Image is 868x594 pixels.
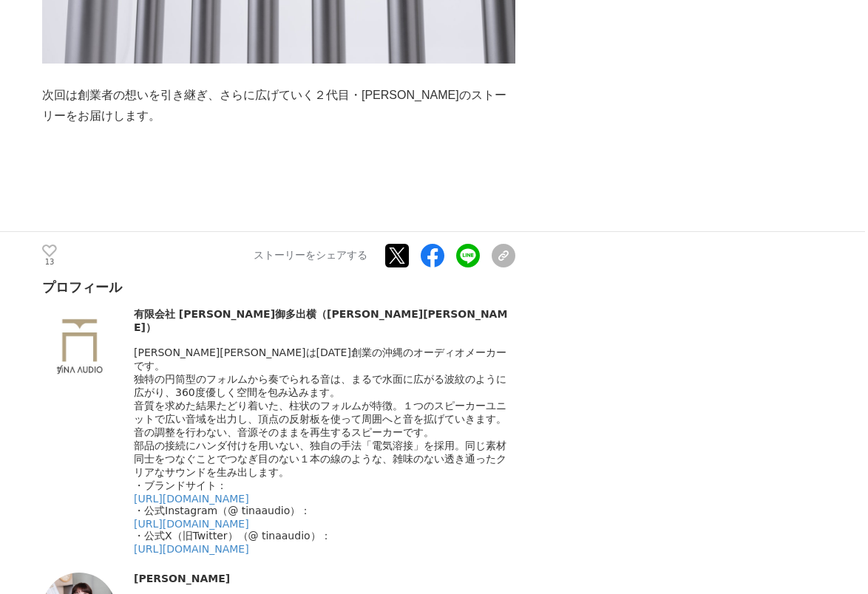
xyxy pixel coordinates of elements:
span: ・公式Instagram（@ tinaaudio）： [134,505,311,516]
span: 独特の円筒型のフォルムから奏でられる音は、まるで水面に広がる波紋のように広がり、360度優しく空間を包み込みます。 [134,373,506,398]
div: プロフィール [42,279,515,296]
p: ストーリーをシェアする [254,249,367,262]
span: ・ブランドサイト： [134,479,227,491]
img: thumbnail_770ef1f0-bdc9-11ee-8292-2364a6cab7b4.png [42,308,116,382]
p: 13 [42,259,57,266]
p: 次回は創業者の想いを引き継ぎ、さらに広げていく２代目・[PERSON_NAME]のストーリーをお届けします。 [42,85,515,128]
span: 部品の接続にハンダ付けを用いない、独自の手法「電気溶接」を採用。同じ素材同士をつなぐことでつなぎ目のない１本の線のような、雑味のない透き通ったクリアなサウンドを生み出します。 [134,440,506,478]
a: [URL][DOMAIN_NAME] [134,493,249,505]
span: ・公式X（旧Twitter）（@ tinaaudio）： [134,530,331,542]
div: 有限会社 [PERSON_NAME]御多出横（[PERSON_NAME][PERSON_NAME]） [134,308,515,335]
span: [PERSON_NAME][PERSON_NAME]は[DATE]創業の沖縄のオーディオメーカーです。 [134,346,506,372]
span: 音質を求めた結果たどり着いた、柱状のフォルムが特徴。１つのスピーカーユニットで広い音域を出力し、頂点の反射板を使って周囲へと音を拡げていきます。音の調整を行わない、音源そのままを再生するスピーカ... [134,400,506,438]
a: [URL][DOMAIN_NAME] [134,543,249,555]
div: [PERSON_NAME] [134,573,515,584]
a: [URL][DOMAIN_NAME] [134,518,249,530]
